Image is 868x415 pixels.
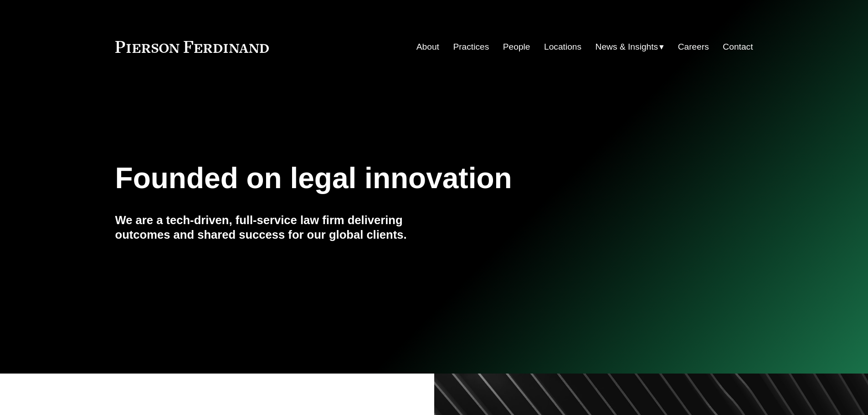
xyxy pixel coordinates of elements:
a: Locations [544,38,581,56]
a: People [503,38,530,56]
a: Contact [723,38,753,56]
a: About [416,38,439,56]
span: News & Insights [596,39,658,55]
a: folder dropdown [596,38,664,56]
h1: Founded on legal innovation [115,162,647,195]
h4: We are a tech-driven, full-service law firm delivering outcomes and shared success for our global... [115,213,434,242]
a: Practices [453,38,489,56]
a: Careers [678,38,709,56]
